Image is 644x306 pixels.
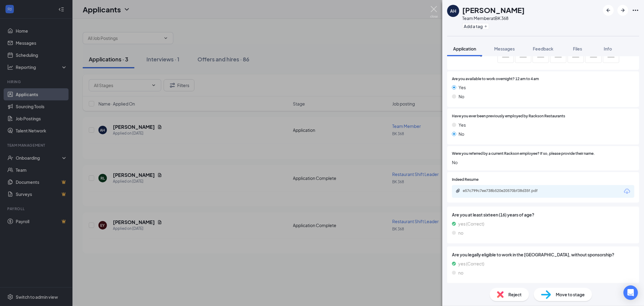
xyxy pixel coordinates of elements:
[458,229,463,236] span: no
[458,260,484,267] span: yes (Correct)
[452,113,565,119] span: Have you ever been previously employed by Rackson Restaurants
[573,46,582,51] span: Files
[452,211,634,218] span: Are you at least sixteen (16) years of age?
[604,46,612,51] span: Info
[533,46,553,51] span: Feedback
[462,5,525,15] h1: [PERSON_NAME]
[453,46,476,51] span: Application
[508,291,522,298] span: Reject
[617,5,628,16] button: ArrowRight
[450,8,456,14] div: AH
[484,24,488,28] svg: Plus
[459,122,466,128] span: Yes
[556,291,585,298] span: Move to stage
[452,76,539,82] span: Are you available to work overnight? 12 am to 4 am
[463,188,547,193] div: e57c799c7ee738b520e20570bf38d35f.pdf
[619,7,626,14] svg: ArrowRight
[459,84,466,91] span: Yes
[459,131,464,137] span: No
[623,285,638,300] div: Open Intercom Messenger
[452,251,634,258] span: Are you legally eligible to work in the [GEOGRAPHIC_DATA], without sponsorship?
[603,5,614,16] button: ArrowLeftNew
[632,7,639,14] svg: Ellipses
[452,159,634,166] span: No
[456,188,460,193] svg: Paperclip
[452,151,595,157] span: Were you referred by a current Rackson employee? If so, please provide their name.
[459,93,464,100] span: No
[605,7,612,14] svg: ArrowLeftNew
[623,188,631,195] svg: Download
[462,15,525,21] div: Team Member at BK 368
[458,269,463,276] span: no
[462,23,489,29] button: PlusAdd a tag
[458,220,484,227] span: yes (Correct)
[494,46,515,51] span: Messages
[452,177,479,183] span: Indeed Resume
[456,188,553,194] a: Paperclipe57c799c7ee738b520e20570bf38d35f.pdf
